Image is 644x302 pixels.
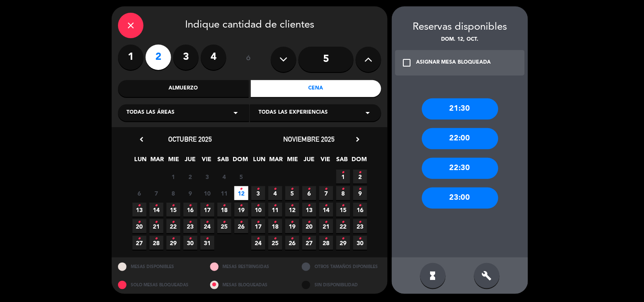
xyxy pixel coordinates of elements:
[166,203,180,217] span: 15
[166,186,180,200] span: 8
[353,236,367,250] span: 30
[342,215,345,229] i: •
[285,203,299,217] span: 12
[183,219,197,233] span: 23
[126,20,136,31] i: close
[112,276,204,294] div: SOLO MESAS BLOQUEADAS
[319,236,333,250] span: 28
[234,170,248,184] span: 5
[223,215,226,229] i: •
[302,186,316,200] span: 6
[138,199,141,213] i: •
[118,80,249,97] div: Almuerzo
[251,80,382,97] div: Cena
[132,219,146,233] span: 20
[274,232,277,246] i: •
[284,135,335,143] span: noviembre 2025
[336,186,350,200] span: 8
[235,45,262,74] div: ó
[251,219,265,233] span: 17
[302,203,316,217] span: 13
[118,45,143,70] label: 1
[295,257,388,276] div: OTROS TAMAÑOS DIPONIBLES
[217,186,231,200] span: 11
[149,236,163,250] span: 28
[201,45,226,70] label: 4
[200,170,214,184] span: 3
[155,199,158,213] i: •
[302,154,316,168] span: JUE
[166,170,180,184] span: 1
[134,154,148,168] span: LUN
[291,232,294,246] i: •
[319,219,333,233] span: 21
[319,186,333,200] span: 7
[342,166,345,179] i: •
[167,154,181,168] span: MIE
[257,182,260,196] i: •
[240,182,243,196] i: •
[204,276,296,294] div: MESAS BLOQUEADAS
[189,199,192,213] i: •
[402,58,412,68] i: check_box_outline_blank
[172,215,175,229] i: •
[342,182,345,196] i: •
[392,36,528,44] div: dom. 12, oct.
[353,219,367,233] span: 23
[428,271,438,281] i: hourglass_full
[206,199,209,213] i: •
[251,236,265,250] span: 24
[217,154,231,168] span: SAB
[422,187,498,209] div: 23:00
[325,215,328,229] i: •
[319,203,333,217] span: 14
[352,154,366,168] span: DOM
[302,236,316,250] span: 27
[302,219,316,233] span: 20
[291,199,294,213] i: •
[359,215,362,229] i: •
[234,203,248,217] span: 19
[217,219,231,233] span: 25
[200,203,214,217] span: 17
[150,154,164,168] span: MAR
[138,232,141,246] i: •
[234,186,248,200] span: 12
[342,199,345,213] i: •
[112,257,204,276] div: MESAS DISPONIBLES
[285,186,299,200] span: 5
[146,45,171,70] label: 2
[127,109,174,117] span: Todas las áreas
[359,166,362,179] i: •
[257,199,260,213] i: •
[217,170,231,184] span: 4
[166,219,180,233] span: 22
[295,276,388,294] div: SIN DISPONIBILIDAD
[285,219,299,233] span: 19
[253,154,267,168] span: LUN
[268,203,282,217] span: 11
[308,232,311,246] i: •
[336,170,350,184] span: 1
[274,215,277,229] i: •
[308,182,311,196] i: •
[223,199,226,213] i: •
[231,108,241,118] i: arrow_drop_down
[173,45,199,70] label: 3
[200,236,214,250] span: 31
[183,186,197,200] span: 9
[155,232,158,246] i: •
[422,98,498,120] div: 21:30
[336,236,350,250] span: 29
[183,203,197,217] span: 16
[200,154,214,168] span: VIE
[206,215,209,229] i: •
[353,203,367,217] span: 16
[359,232,362,246] i: •
[416,59,491,67] div: ASIGNAR MESA BLOQUEADA
[204,257,296,276] div: MESAS RESTRINGIDAS
[308,215,311,229] i: •
[206,232,209,246] i: •
[251,203,265,217] span: 10
[132,203,146,217] span: 13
